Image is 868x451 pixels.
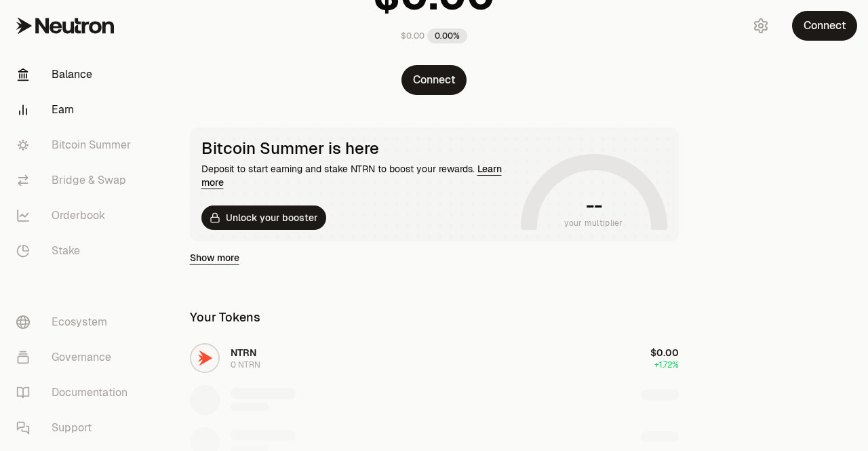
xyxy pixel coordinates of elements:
[401,31,425,41] div: $0.00
[201,162,515,189] div: Deposit to start earning and stake NTRN to boost your rewards.
[190,308,260,327] div: Your Tokens
[564,216,623,230] span: your multiplier
[201,205,326,230] button: Unlock your booster
[5,128,146,163] a: Bitcoin Summer
[5,375,146,410] a: Documentation
[427,28,467,43] div: 0.00%
[5,305,146,340] a: Ecosystem
[586,195,601,216] h1: --
[201,139,515,158] div: Bitcoin Summer is here
[5,92,146,128] a: Earn
[5,163,146,198] a: Bridge & Swap
[401,65,467,95] button: Connect
[190,251,239,264] a: Show more
[5,57,146,92] a: Balance
[792,11,857,41] button: Connect
[5,233,146,269] a: Stake
[5,340,146,375] a: Governance
[5,410,146,446] a: Support
[5,198,146,233] a: Orderbook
